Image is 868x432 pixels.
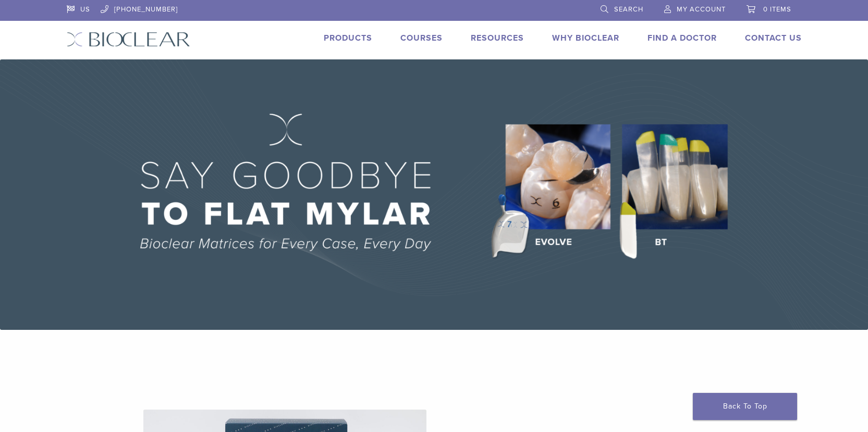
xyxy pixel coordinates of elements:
[67,32,190,47] img: Bioclear
[614,5,643,14] span: Search
[693,393,797,420] a: Back To Top
[763,5,791,14] span: 0 items
[745,33,802,43] a: Contact Us
[471,33,524,43] a: Resources
[647,33,717,43] a: Find A Doctor
[677,5,726,14] span: My Account
[400,33,443,43] a: Courses
[552,33,619,43] a: Why Bioclear
[324,33,372,43] a: Products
